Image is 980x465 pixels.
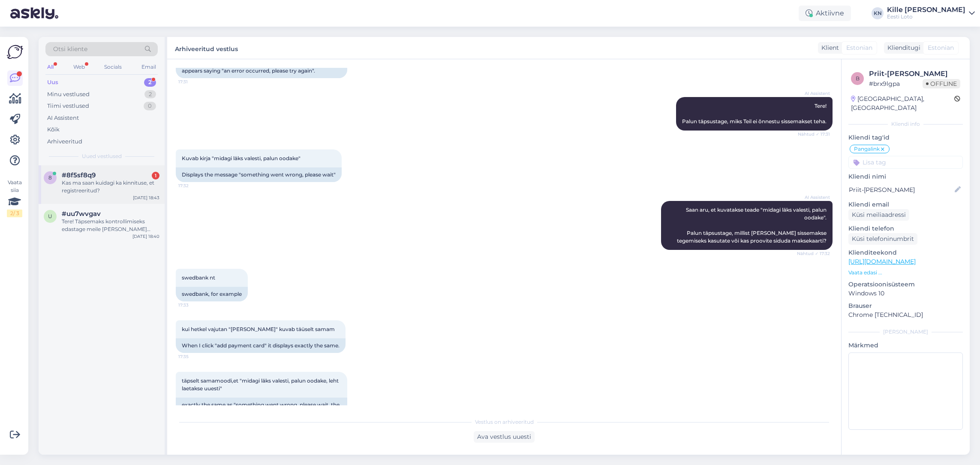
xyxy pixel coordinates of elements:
div: exactly the same as "something went wrong, please wait, the page will reload" [176,398,347,420]
p: Windows 10 [848,289,963,298]
div: Kille [PERSON_NAME] [887,6,965,13]
span: Vestlus on arhiveeritud [475,418,534,426]
div: Küsi telefoninumbrit [848,233,917,245]
span: 17:32 [178,182,210,189]
a: [URL][DOMAIN_NAME] [848,258,916,265]
div: Arhiveeritud [47,137,82,146]
span: 8 [48,174,52,181]
div: 2 [144,78,156,87]
span: Offline [923,79,960,88]
span: 17:35 [178,353,210,360]
div: AI Assistent [47,114,79,122]
span: täpselt samamoodi,et "midagi läks valesti, palun oodake, leht laetakse uuesti" [182,377,340,392]
span: Estonian [846,43,872,52]
p: Operatsioonisüsteem [848,280,963,289]
input: Lisa tag [848,156,963,169]
a: Kille [PERSON_NAME]Eesti Loto [887,6,975,20]
span: AI Assistent [798,194,830,201]
input: Lisa nimi [849,185,953,195]
div: 0 [144,102,156,110]
p: Kliendi tag'id [848,133,963,142]
div: Küsi meiliaadressi [848,209,909,221]
span: Saan aru, et kuvatakse teade "midagi läks valesti, palun oodake". Palun täpsustage, millist [PERS... [677,207,828,244]
span: Nähtud ✓ 17:31 [798,131,830,137]
span: Pangalink [854,146,880,152]
span: Uued vestlused [82,152,122,160]
span: 17:31 [178,79,210,85]
p: Brauser [848,301,963,310]
div: Eesti Loto [887,13,965,20]
span: Estonian [928,43,954,52]
div: Kõik [47,125,60,134]
p: Kliendi nimi [848,172,963,181]
div: swedbank, for example [176,287,248,301]
span: swedbank nt [182,274,215,281]
p: Märkmed [848,341,963,350]
span: Otsi kliente [53,45,87,54]
span: Kuvab kirja "midagi läks valesti, palun oodake" [182,155,301,161]
div: Uus [47,78,58,87]
div: 2 [144,90,156,99]
span: #8f5sf8q9 [62,171,96,179]
div: 2 / 3 [7,210,22,217]
div: # brx9lgpa [869,79,923,88]
div: 1 [152,172,159,179]
span: u [48,213,52,219]
div: Kliendi info [848,120,963,128]
div: Klienditugi [884,43,920,52]
div: Tere! Täpsemaks kontrollimiseks edastage meile [PERSON_NAME] isikukood. [PERSON_NAME] ebaõnnestus... [62,218,159,233]
div: Email [140,61,158,73]
div: When I click "add payment card" it displays exactly the same. [176,338,346,353]
div: Priit-[PERSON_NAME] [869,69,960,79]
p: Klienditeekond [848,248,963,257]
div: [PERSON_NAME] [848,328,963,336]
span: kui hetkel vajutan "[PERSON_NAME]" kuvab täüselt samam [182,326,335,332]
div: [GEOGRAPHIC_DATA], [GEOGRAPHIC_DATA] [851,94,954,112]
div: Minu vestlused [47,90,90,99]
p: Kliendi email [848,200,963,209]
p: Kliendi telefon [848,224,963,233]
div: Aktiivne [799,6,851,21]
span: 17:33 [178,302,210,308]
span: b [856,75,860,82]
img: Askly Logo [7,44,23,60]
span: Nähtud ✓ 17:32 [797,250,830,257]
div: Displays the message "something went wrong, please wait" [176,167,342,182]
span: #uu7wvgav [62,210,101,218]
div: Tiimi vestlused [47,102,89,110]
div: Klient [818,43,839,52]
span: AI Assistent [798,90,830,97]
div: Web [72,61,87,73]
p: Chrome [TECHNICAL_ID] [848,310,963,319]
div: Ava vestlus uuesti [474,431,535,443]
div: Kas ma saan kuidagi ka kinnituse, et registreeritud? [62,179,159,195]
p: Vaata edasi ... [848,269,963,277]
div: KN [872,7,884,19]
label: Arhiveeritud vestlus [175,42,238,54]
div: Socials [102,61,123,73]
div: Vaata siia [7,179,22,217]
div: [DATE] 18:43 [133,195,159,201]
div: [DATE] 18:40 [132,233,159,240]
div: All [45,61,55,73]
